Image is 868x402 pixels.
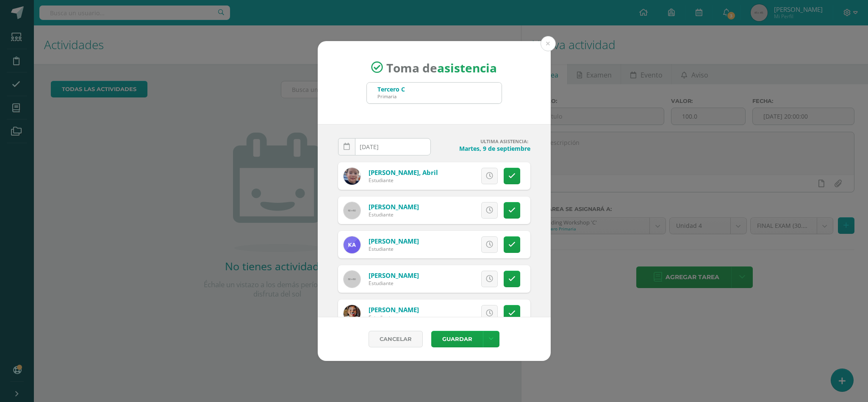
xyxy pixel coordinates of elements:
[438,144,530,152] h4: Martes, 9 de septiembre
[369,331,423,347] a: Cancelar
[437,59,497,75] strong: asistencia
[338,139,430,155] input: Fecha de Inasistencia
[369,280,419,287] div: Estudiante
[344,202,361,219] img: 60x60
[369,245,419,252] div: Estudiante
[386,59,497,75] span: Toma de
[344,236,361,253] img: 75809c6dc9d3a3d9de85594d051312e2.png
[377,85,405,93] div: Tercero C
[344,305,361,322] img: ba9689b0aaa4ade154b0541c910644ea.png
[369,305,419,314] a: [PERSON_NAME]
[369,202,419,211] a: [PERSON_NAME]
[438,138,530,144] h4: ULTIMA ASISTENCIA:
[369,271,419,280] a: [PERSON_NAME]
[367,83,502,103] input: Busca un grado o sección aquí...
[344,168,361,185] img: 98f99264bec1e35bf4f1f548eccc5e63.png
[431,331,483,347] button: Guardar
[344,271,361,288] img: 60x60
[369,237,419,245] a: [PERSON_NAME]
[369,314,419,321] div: Estudiante
[369,211,419,218] div: Estudiante
[377,93,405,100] div: Primaria
[541,36,556,51] button: Close (Esc)
[369,177,438,184] div: Estudiante
[369,168,438,177] a: [PERSON_NAME], Abril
